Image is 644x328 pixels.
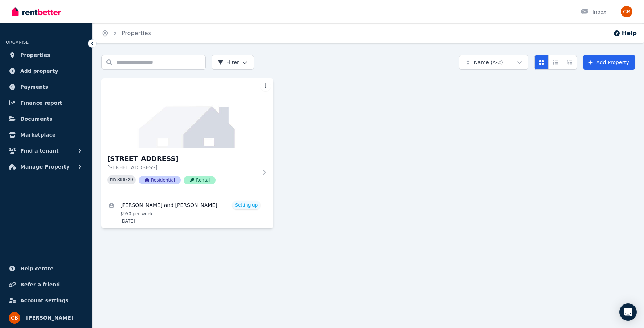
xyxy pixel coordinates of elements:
[101,196,273,228] a: View details for Lesley-Jean and Jay Cavanagh
[6,64,87,78] a: Add property
[184,176,216,184] span: Rental
[6,112,87,126] a: Documents
[6,40,29,45] span: ORGANISE
[621,6,632,17] img: Catherine Ball
[613,29,637,38] button: Help
[20,280,60,289] span: Refer a friend
[93,23,160,43] nav: Breadcrumb
[117,178,133,183] code: 396729
[139,176,181,184] span: Residential
[6,261,87,276] a: Help centre
[459,55,528,70] button: Name (A-Z)
[534,55,549,70] button: Card view
[20,67,58,75] span: Add property
[101,78,273,196] a: 162 Moorindil St, Tewantin[STREET_ADDRESS][STREET_ADDRESS]PID 396729ResidentialRental
[20,146,59,155] span: Find a tenant
[6,293,87,308] a: Account settings
[212,55,254,70] button: Filter
[9,312,20,324] img: Catherine Ball
[6,96,87,110] a: Finance report
[20,162,70,171] span: Manage Property
[260,81,271,91] button: More options
[20,296,68,305] span: Account settings
[563,55,577,70] button: Expanded list view
[107,154,258,164] h3: [STREET_ADDRESS]
[20,51,50,59] span: Properties
[6,48,87,62] a: Properties
[20,83,48,91] span: Payments
[474,59,503,66] span: Name (A-Z)
[534,55,577,70] div: View options
[6,277,87,292] a: Refer a friend
[6,144,87,158] button: Find a tenant
[20,130,55,139] span: Marketplace
[12,6,61,17] img: RentBetter
[107,164,258,171] p: [STREET_ADDRESS]
[6,128,87,142] a: Marketplace
[581,8,606,16] div: Inbox
[110,178,116,182] small: PID
[20,264,54,273] span: Help centre
[548,55,563,70] button: Compact list view
[26,314,73,322] span: [PERSON_NAME]
[101,78,273,148] img: 162 Moorindil St, Tewantin
[218,59,239,66] span: Filter
[583,55,635,70] a: Add Property
[6,159,87,174] button: Manage Property
[20,115,53,123] span: Documents
[122,30,151,37] a: Properties
[619,303,637,321] div: Open Intercom Messenger
[6,80,87,94] a: Payments
[20,99,62,107] span: Finance report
